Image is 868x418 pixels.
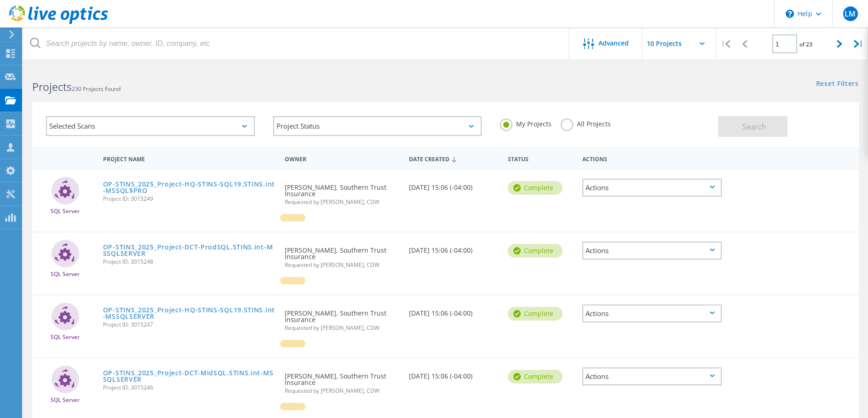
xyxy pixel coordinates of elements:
span: Project ID: 3015248 [103,259,276,265]
svg: \n [786,10,794,18]
div: [DATE] 15:06 (-04:00) [404,358,504,389]
span: Project ID: 3015247 [103,322,276,328]
a: OP-STINS_2025_Project-HQ-STINS-SQL19.STINS.int-MSSQL$PRO [103,181,276,194]
div: Date Created [404,150,504,167]
div: Complete [508,244,563,258]
div: [DATE] 15:06 (-04:00) [404,169,504,200]
div: [DATE] 15:06 (-04:00) [404,232,504,263]
span: SQL Server [51,209,80,214]
span: Project ID: 3015246 [103,385,276,390]
div: Actions [582,305,722,322]
span: Requested by [PERSON_NAME], CDW [285,388,400,394]
span: SQL Server [51,397,80,403]
b: Projects [32,79,72,94]
div: Project Name [98,150,280,167]
div: [PERSON_NAME], Southern Trust Insurance [280,232,404,277]
div: Complete [508,370,563,384]
div: Selected Scans [46,116,255,136]
div: Status [503,150,578,167]
div: Owner [280,150,404,167]
a: Reset Filters [816,80,859,88]
span: SQL Server [51,334,80,340]
span: Advanced [598,40,629,46]
div: [PERSON_NAME], Southern Trust Insurance [280,358,404,403]
a: Live Optics Dashboard [9,19,108,26]
div: Actions [582,242,722,260]
span: 230 Projects Found [72,85,121,93]
div: | [849,28,868,60]
span: Requested by [PERSON_NAME], CDW [285,199,400,205]
label: My Projects [500,119,552,127]
div: Complete [508,307,563,321]
span: Requested by [PERSON_NAME], CDW [285,325,400,331]
div: [PERSON_NAME], Southern Trust Insurance [280,295,404,340]
div: | [716,28,735,60]
div: [DATE] 15:06 (-04:00) [404,295,504,326]
div: [PERSON_NAME], Southern Trust Insurance [280,169,404,214]
span: Project ID: 3015249 [103,196,276,202]
div: Complete [508,181,563,195]
label: All Projects [561,119,611,127]
a: OP-STINS_2025_Project-DCT-MidSQL.STINS.int-MSSQLSERVER [103,370,276,383]
a: OP-STINS_2025_Project-DCT-ProdSQL.STINS.int-MSSQLSERVER [103,244,276,257]
div: Actions [582,179,722,197]
span: Search [742,122,766,132]
input: Search projects by name, owner, ID, company, etc [23,28,569,60]
span: of 23 [799,40,812,48]
span: SQL Server [51,271,80,277]
div: Actions [578,150,726,167]
div: Actions [582,367,722,385]
span: Requested by [PERSON_NAME], CDW [285,262,400,268]
a: OP-STINS_2025_Project-HQ-STINS-SQL19.STINS.int-MSSQLSERVER [103,307,276,320]
div: Project Status [273,116,482,136]
button: Search [718,116,788,137]
span: LM [845,10,856,17]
